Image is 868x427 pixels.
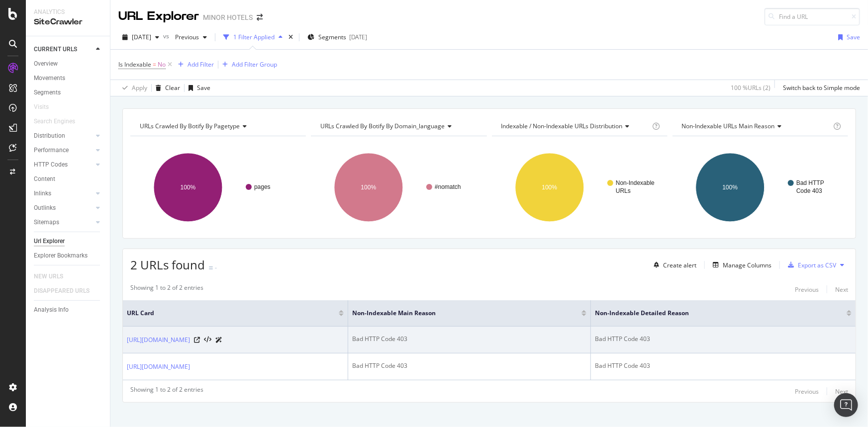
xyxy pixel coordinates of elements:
[835,387,848,396] div: Next
[257,14,263,21] div: arrow-right-arrow-left
[663,261,696,269] div: Create alert
[165,84,180,92] div: Clear
[784,257,836,273] button: Export as CSV
[352,335,586,343] div: Bad HTTP Code 403
[682,122,775,130] span: Non-Indexable URLs Main Reason
[233,33,275,41] div: 1 Filter Applied
[499,118,651,134] h4: Indexable / Non-Indexable URLs Distribution
[835,385,848,397] button: Next
[118,8,199,25] div: URL Explorer
[795,387,819,396] div: Previous
[163,32,171,40] span: vs
[130,283,203,295] div: Showing 1 to 2 of 2 entries
[798,261,836,269] div: Export as CSV
[118,29,163,45] button: [DATE]
[254,183,271,190] text: pages
[34,286,99,296] a: DISAPPEARED URLS
[835,283,848,295] button: Next
[34,8,102,16] div: Analytics
[152,80,180,96] button: Clear
[311,144,485,231] svg: A chart.
[34,131,65,141] div: Distribution
[130,144,304,231] svg: A chart.
[34,59,103,69] a: Overview
[34,188,51,199] div: Inlinks
[34,217,59,228] div: Sitemaps
[722,184,738,191] text: 100%
[34,16,102,28] div: SiteCrawler
[34,102,59,112] a: Visits
[680,118,831,134] h4: Non-Indexable URLs Main Reason
[34,160,93,170] a: HTTP Codes
[34,236,103,247] a: Url Explorer
[650,257,696,273] button: Create alert
[318,33,346,41] span: Segments
[118,60,151,69] span: Is Indexable
[127,309,336,318] span: URL Card
[232,60,277,69] div: Add Filter Group
[795,285,819,294] div: Previous
[34,271,63,282] div: NEW URLS
[34,44,93,55] a: CURRENT URLS
[834,393,858,417] div: Open Intercom Messenger
[34,251,88,261] div: Explorer Bookmarks
[219,29,287,45] button: 1 Filter Applied
[34,116,85,127] a: Search Engines
[796,179,824,186] text: Bad HTTP
[673,144,847,231] svg: A chart.
[34,174,103,184] a: Content
[542,184,557,191] text: 100%
[140,122,240,130] span: URLs Crawled By Botify By pagetype
[349,33,367,41] div: [DATE]
[595,335,852,343] div: Bad HTTP Code 403
[171,29,211,45] button: Previous
[34,102,49,112] div: Visits
[194,337,200,343] a: Visit Online Page
[158,58,166,72] span: No
[303,29,371,45] button: Segments[DATE]
[834,29,860,45] button: Save
[34,174,55,184] div: Content
[218,59,277,71] button: Add Filter Group
[132,33,151,41] span: 2025 Oct. 3rd
[595,309,832,318] span: Non-Indexable Detailed Reason
[34,251,103,261] a: Explorer Bookmarks
[320,122,445,130] span: URLs Crawled By Botify By domain_language
[731,84,771,92] div: 100 % URLs ( 2 )
[847,33,860,41] div: Save
[127,335,190,345] a: [URL][DOMAIN_NAME]
[34,203,56,213] div: Outlinks
[34,87,103,98] a: Segments
[153,60,156,69] span: =
[795,385,819,397] button: Previous
[34,160,68,170] div: HTTP Codes
[779,80,860,96] button: Switch back to Simple mode
[118,80,147,96] button: Apply
[34,44,77,55] div: CURRENT URLS
[723,261,772,269] div: Manage Columns
[204,337,211,343] button: View HTML Source
[34,59,58,69] div: Overview
[181,184,196,191] text: 100%
[34,203,93,213] a: Outlinks
[501,122,623,130] span: Indexable / Non-Indexable URLs distribution
[435,183,461,190] text: #nomatch
[34,286,90,296] div: DISAPPEARED URLS
[132,84,147,92] div: Apply
[209,266,213,269] img: Equal
[796,187,822,194] text: Code 403
[127,362,190,372] a: [URL][DOMAIN_NAME]
[616,179,655,186] text: Non-Indexable
[318,118,478,134] h4: URLs Crawled By Botify By domain_language
[171,33,199,41] span: Previous
[215,335,222,345] a: AI Url Details
[34,305,103,315] a: Analysis Info
[34,271,73,282] a: NEW URLS
[203,12,253,22] div: MINOR HOTELS
[215,263,217,272] div: -
[795,283,819,295] button: Previous
[34,217,93,228] a: Sitemaps
[492,144,666,231] svg: A chart.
